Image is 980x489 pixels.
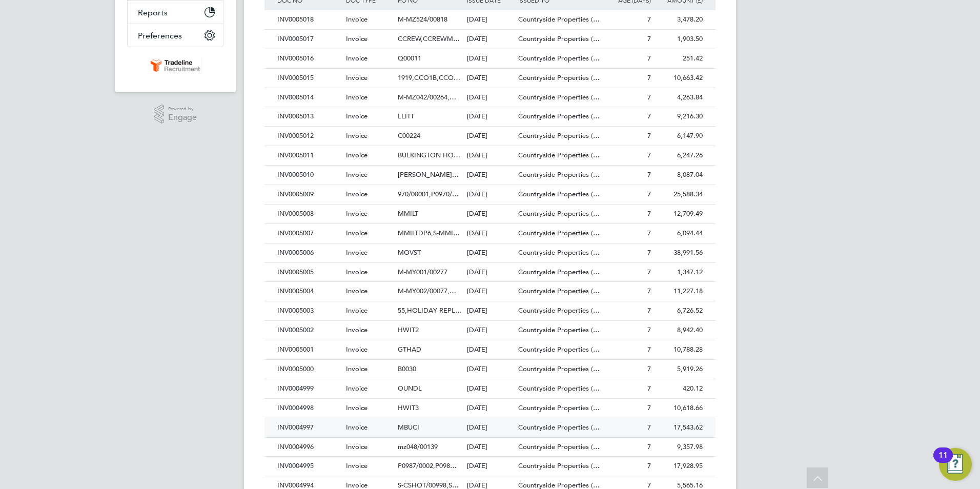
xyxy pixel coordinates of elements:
div: 5,919.26 [654,360,705,379]
span: Invoice [346,423,367,432]
span: 7 [647,461,651,470]
div: 11,227.18 [654,282,705,301]
div: 6,147.90 [654,127,705,146]
div: INV0005011 [275,146,343,165]
div: INV0005009 [275,185,343,204]
span: Countryside Properties (… [518,131,600,140]
span: 7 [647,170,651,179]
span: Countryside Properties (… [518,442,600,451]
span: MOVST [398,248,421,257]
div: INV0005010 [275,166,343,185]
span: Preferences [138,31,182,40]
span: 7 [647,73,651,82]
span: Invoice [346,345,367,354]
span: Invoice [346,442,367,451]
span: Invoice [346,15,367,24]
span: Invoice [346,73,367,82]
a: Go to home page [127,57,223,74]
span: OUNDL [398,384,422,393]
span: M-MZ524/00818 [398,15,447,24]
span: HWIT2 [398,325,419,334]
div: INV0005016 [275,49,343,68]
span: Q00011 [398,54,421,63]
span: CCREW,CCREWM… [398,34,460,43]
div: [DATE] [464,88,516,107]
div: [DATE] [464,30,516,49]
div: INV0005018 [275,10,343,29]
span: Invoice [346,93,367,101]
button: Reports [128,1,223,24]
span: Invoice [346,461,367,470]
div: INV0004998 [275,399,343,418]
div: 6,094.44 [654,224,705,243]
div: INV0005004 [275,282,343,301]
div: 4,263.84 [654,88,705,107]
span: 7 [647,268,651,276]
span: Countryside Properties (… [518,170,600,179]
span: 7 [647,112,651,120]
span: 7 [647,131,651,140]
div: INV0005015 [275,69,343,88]
div: 10,663.42 [654,69,705,88]
div: 1,347.12 [654,263,705,282]
div: 420.12 [654,379,705,398]
div: 9,216.30 [654,107,705,126]
span: Invoice [346,190,367,198]
span: Countryside Properties (… [518,345,600,354]
span: Engage [168,113,197,122]
span: LLITT [398,112,414,120]
div: 9,357.98 [654,438,705,457]
span: 7 [647,15,651,24]
span: 1919,CCO1B,CCO… [398,73,460,82]
span: GTHAD [398,345,421,354]
div: 251.42 [654,49,705,68]
div: 10,788.28 [654,340,705,359]
span: 7 [647,248,651,257]
span: 7 [647,423,651,432]
div: INV0005013 [275,107,343,126]
span: Countryside Properties (… [518,112,600,120]
div: INV0004999 [275,379,343,398]
div: INV0005012 [275,127,343,146]
div: [DATE] [464,438,516,457]
div: INV0005005 [275,263,343,282]
div: 10,618.66 [654,399,705,418]
div: [DATE] [464,127,516,146]
div: INV0005008 [275,205,343,223]
span: Countryside Properties (… [518,248,600,257]
div: [DATE] [464,321,516,340]
span: mz048/00139 [398,442,438,451]
span: Invoice [346,209,367,218]
span: 7 [647,345,651,354]
span: Countryside Properties (… [518,384,600,393]
div: 8,087.04 [654,166,705,185]
div: 3,478.20 [654,10,705,29]
div: INV0004997 [275,418,343,437]
span: 7 [647,364,651,373]
div: INV0005007 [275,224,343,243]
div: [DATE] [464,340,516,359]
span: Countryside Properties (… [518,54,600,63]
span: 55,HOLIDAY REPL… [398,306,462,315]
div: 11 [938,455,948,468]
div: INV0005002 [275,321,343,340]
span: Countryside Properties (… [518,229,600,237]
span: 7 [647,306,651,315]
span: P0987/0002,P098… [398,461,457,470]
div: [DATE] [464,399,516,418]
span: Invoice [346,229,367,237]
span: Countryside Properties (… [518,209,600,218]
span: Countryside Properties (… [518,403,600,412]
a: Powered byEngage [154,105,197,124]
div: [DATE] [464,10,516,29]
span: Invoice [346,325,367,334]
div: INV0005017 [275,30,343,49]
span: 7 [647,287,651,295]
div: 1,903.50 [654,30,705,49]
span: Countryside Properties (… [518,287,600,295]
span: Countryside Properties (… [518,34,600,43]
div: INV0005003 [275,301,343,320]
span: [PERSON_NAME]… [398,170,459,179]
span: Invoice [346,112,367,120]
span: Countryside Properties (… [518,73,600,82]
